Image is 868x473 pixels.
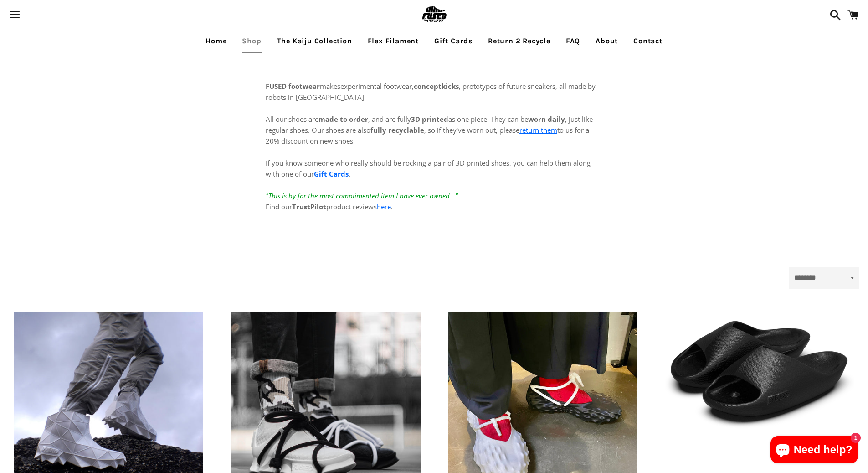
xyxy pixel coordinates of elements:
[377,202,391,211] a: here
[266,82,596,102] span: experimental footwear, , prototypes of future sneakers, all made by robots in [GEOGRAPHIC_DATA].
[266,103,603,212] p: All our shoes are , and are fully as one piece. They can be , just like regular shoes. Our shoes ...
[589,30,625,52] a: About
[235,30,268,52] a: Shop
[627,30,669,52] a: Contact
[199,30,233,52] a: Home
[266,82,320,91] strong: FUSED footwear
[559,30,587,52] a: FAQ
[292,202,326,211] strong: TrustPilot
[314,169,349,178] a: Gift Cards
[361,30,426,52] a: Flex Filament
[768,436,861,466] inbox-online-store-chat: Shopify online store chat
[318,114,368,124] strong: made to order
[481,30,557,52] a: Return 2 Recycle
[414,82,459,91] strong: conceptkicks
[427,30,479,52] a: Gift Cards
[266,191,458,200] em: "This is by far the most complimented item I have ever owned..."
[665,312,854,431] a: Slate-Black
[370,125,424,135] strong: fully recyclable
[270,30,359,52] a: The Kaiju Collection
[528,114,565,124] strong: worn daily
[266,82,340,91] span: makes
[519,125,557,135] a: return them
[411,114,448,124] strong: 3D printed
